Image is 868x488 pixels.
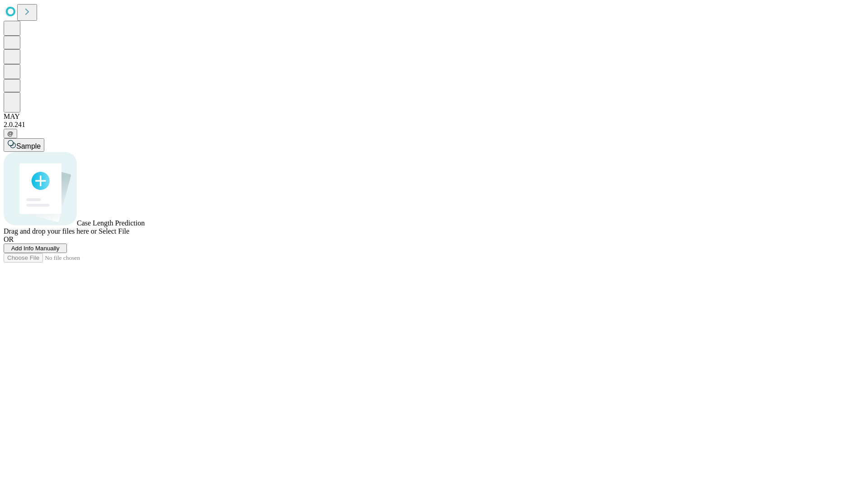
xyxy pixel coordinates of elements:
button: @ [4,129,17,138]
span: Case Length Prediction [77,219,145,227]
span: Select File [99,227,129,235]
span: Add Info Manually [11,245,60,252]
div: 2.0.241 [4,121,864,129]
div: MAY [4,113,864,121]
button: Sample [4,138,44,152]
span: Sample [16,142,41,150]
span: Drag and drop your files here or [4,227,97,235]
span: OR [4,235,14,243]
span: @ [7,130,14,137]
button: Add Info Manually [4,244,67,253]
